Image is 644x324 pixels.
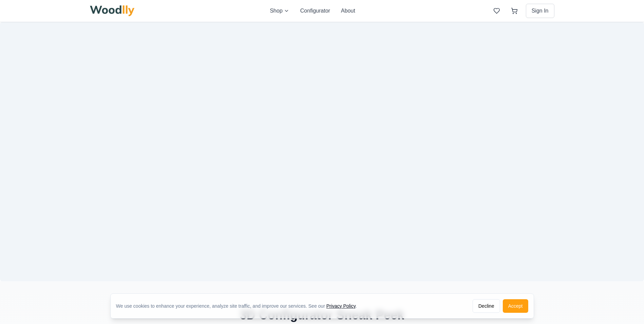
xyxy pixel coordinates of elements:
img: Woodlly [90,5,135,16]
button: Decline [473,299,500,313]
button: About [341,7,355,15]
button: Shop [270,7,289,15]
button: Accept [503,299,528,313]
button: Sign In [526,4,554,18]
button: Configurator [300,7,330,15]
a: Privacy Policy [326,303,355,309]
div: We use cookies to enhance your experience, analyze site traffic, and improve our services. See our . [116,303,363,309]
